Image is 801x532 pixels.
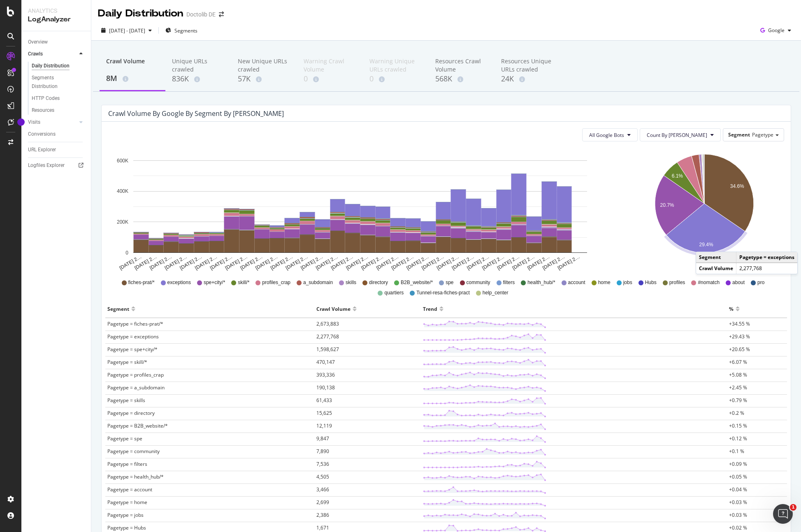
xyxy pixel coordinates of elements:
[501,74,554,84] div: 24K
[303,279,333,286] span: a_subdomain
[729,302,734,315] div: %
[107,302,129,315] div: Segment
[752,131,773,138] span: Pagetype
[172,57,225,74] div: Unique URLs crawled
[316,359,335,365] span: 470,147
[28,161,65,170] div: Logfiles Explorer
[582,128,638,141] button: All Google Bots
[384,289,404,296] span: quartiers
[204,279,225,286] span: spe+city/*
[568,279,585,286] span: account
[729,346,750,353] span: +20.65 %
[32,106,85,115] a: Resources
[28,38,85,46] a: Overview
[28,118,77,127] a: Visits
[108,148,612,271] svg: A chart.
[316,397,332,404] span: 61,433
[729,460,747,467] span: +0.09 %
[369,74,422,84] div: 0
[162,24,201,37] button: Segments
[729,473,747,480] span: +0.05 %
[107,524,146,531] span: Pagetype = Hubs
[107,333,159,340] span: Pagetype = exceptions
[107,511,144,518] span: Pagetype = jobs
[316,333,339,340] span: 2,277,768
[316,499,329,506] span: 2,699
[623,279,632,286] span: jobs
[625,148,784,271] svg: A chart.
[219,12,224,17] div: arrow-right-arrow-left
[729,333,750,340] span: +29.43 %
[729,524,747,531] span: +0.02 %
[107,359,147,365] span: Pagetype = skill/*
[238,279,249,286] span: skill/*
[640,128,721,141] button: Count By [PERSON_NAME]
[316,524,329,531] span: 1,671
[174,27,197,34] span: Segments
[106,73,159,84] div: 8M
[98,24,155,37] button: [DATE] - [DATE]
[401,279,433,286] span: B2B_website/*
[108,109,284,118] div: Crawl Volume by google by Segment by [PERSON_NAME]
[645,279,657,286] span: Hubs
[238,57,290,74] div: New Unique URLs crawled
[423,302,437,315] div: Trend
[107,486,152,493] span: Pagetype = account
[304,74,356,84] div: 0
[28,130,56,139] div: Conversions
[28,50,77,58] a: Crawls
[28,50,43,58] div: Crawls
[304,57,356,74] div: Warning Crawl Volume
[106,57,159,73] div: Crawl Volume
[262,279,290,286] span: profiles_crap
[32,94,60,103] div: HTTP Codes
[107,397,145,404] span: Pagetype = skills
[107,346,158,353] span: Pagetype = spe+city/*
[28,7,84,15] div: Analytics
[107,435,142,442] span: Pagetype = spe
[316,371,335,378] span: 393,336
[107,499,147,506] span: Pagetype = home
[28,146,85,154] a: URL Explorer
[316,460,329,467] span: 7,536
[729,359,747,365] span: +6.07 %
[483,289,508,296] span: help_center
[98,7,183,21] div: Daily Distribution
[316,320,339,327] span: 2,673,883
[435,74,488,84] div: 568K
[316,448,329,455] span: 7,890
[729,384,747,391] span: +2.45 %
[28,15,84,24] div: LogAnalyzer
[186,10,216,19] div: Doctolib DE
[729,371,747,378] span: +5.08 %
[669,279,685,286] span: profiles
[125,250,128,256] text: 0
[346,279,356,286] span: skills
[729,486,747,493] span: +0.04 %
[736,263,797,273] td: 2,277,768
[28,146,56,154] div: URL Explorer
[729,499,747,506] span: +0.03 %
[316,422,332,429] span: 12,119
[773,504,793,524] iframe: Intercom live chat
[435,57,488,74] div: Resources Crawl Volume
[109,27,145,34] span: [DATE] - [DATE]
[369,57,422,74] div: Warning Unique URLs crawled
[589,132,624,139] span: All Google Bots
[369,279,388,286] span: directory
[728,131,750,138] span: Segment
[729,422,747,429] span: +0.15 %
[32,74,85,91] a: Segments Distribution
[416,289,470,296] span: Tunnel-resa-fiches-pract
[107,448,160,455] span: Pagetype = community
[238,74,290,84] div: 57K
[107,473,164,480] span: Pagetype = health_hub/*
[316,346,339,353] span: 1,598,627
[32,74,77,91] div: Segments Distribution
[28,130,85,139] a: Conversions
[729,397,747,404] span: +0.79 %
[107,320,163,327] span: Pagetype = fiches-prat/*
[698,279,720,286] span: #nomatch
